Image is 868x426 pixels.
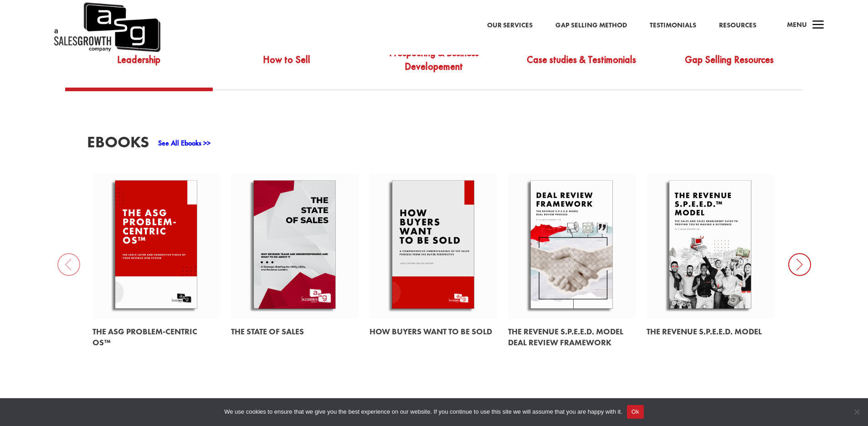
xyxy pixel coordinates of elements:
[655,45,803,88] a: Gap Selling Resources
[224,407,622,416] span: We use cookies to ensure that we give you the best experience on our website. If you continue to ...
[487,20,533,31] a: Our Services
[87,134,149,155] h3: EBooks
[65,45,213,88] a: Leadership
[158,138,211,148] a: See All Ebooks >>
[650,20,696,31] a: Testimonials
[555,20,627,31] a: Gap Selling Method
[508,45,655,88] a: Case studies & Testimonials
[809,16,827,35] span: a
[213,45,360,88] a: How to Sell
[787,20,807,29] span: Menu
[719,20,756,31] a: Resources
[852,407,861,416] span: No
[627,405,644,419] button: Ok
[360,45,508,88] a: Prospecting & Business Developement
